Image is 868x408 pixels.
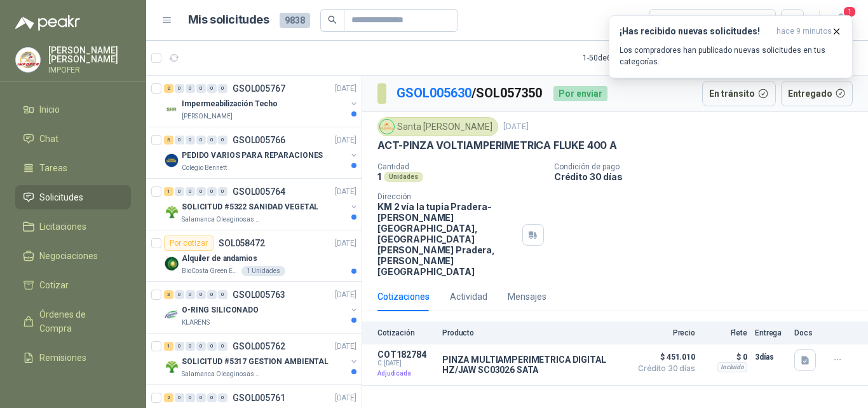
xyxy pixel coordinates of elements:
div: 0 [196,84,206,93]
p: [PERSON_NAME] [PERSON_NAME] [48,46,131,64]
button: En tránsito [702,81,776,106]
div: 0 [186,136,195,144]
p: Adjudicada [377,367,435,380]
div: 3 [164,290,173,299]
p: Condición de pago [554,162,863,171]
div: Incluido [717,362,747,372]
p: SOLICITUD #5322 SANIDAD VEGETAL [182,201,318,213]
p: Impermeabilización Techo [182,98,278,110]
div: 0 [218,187,227,196]
p: Dirección [377,192,517,201]
button: ¡Has recibido nuevas solicitudes!hace 9 minutos Los compradores han publicado nuevas solicitudes ... [609,15,853,78]
img: Company Logo [164,153,179,168]
p: Crédito 30 días [554,171,863,182]
h1: Mis solicitudes [188,11,269,29]
p: GSOL005763 [233,290,285,299]
div: 0 [175,136,184,144]
div: 0 [218,290,227,299]
div: 0 [207,342,217,351]
span: hace 9 minutos [776,26,832,37]
p: [DATE] [335,341,356,353]
div: 0 [218,342,227,351]
p: GSOL005762 [233,342,285,351]
img: Company Logo [164,256,179,271]
a: Licitaciones [15,215,131,239]
div: 0 [186,187,195,196]
img: Company Logo [164,101,179,116]
div: Mensajes [508,290,546,304]
span: 9838 [280,13,310,28]
span: Cotizar [39,278,69,292]
h3: ¡Has recibido nuevas solicitudes! [620,26,771,37]
p: KM 2 vía la tupia Pradera-[PERSON_NAME][GEOGRAPHIC_DATA], [GEOGRAPHIC_DATA][PERSON_NAME] Pradera ... [377,201,517,277]
a: Solicitudes [15,185,131,209]
p: Producto [442,328,624,337]
p: Colegio Bennett [182,163,227,173]
p: Salamanca Oleaginosas SAS [182,215,262,225]
a: Tareas [15,156,131,180]
p: [DATE] [503,121,529,133]
p: Los compradores han publicado nuevas solicitudes en tus categorías. [620,45,842,67]
a: 3 0 0 0 0 0 GSOL005766[DATE] Company LogoPEDIDO VARIOS PARA REPARACIONESColegio Bennett [164,132,359,173]
div: 0 [218,393,227,402]
p: [DATE] [335,83,356,95]
img: Company Logo [164,204,179,220]
div: 0 [207,290,217,299]
p: O-RING SILICONADO [182,304,259,316]
p: [DATE] [335,237,356,250]
a: 3 0 0 0 0 0 GSOL005763[DATE] Company LogoO-RING SILICONADOKLARENS [164,287,359,328]
div: 0 [218,136,227,144]
p: IMPOFER [48,66,131,74]
p: SOL058472 [219,239,265,248]
p: / SOL057350 [397,83,543,103]
div: 0 [175,290,184,299]
p: [DATE] [335,186,356,198]
div: 0 [196,187,206,196]
div: 0 [218,84,227,93]
p: SOLICITUD #5317 GESTION AMBIENTAL [182,356,329,368]
a: Negociaciones [15,244,131,268]
div: 0 [186,393,195,402]
p: Salamanca Oleaginosas SAS [182,369,262,379]
div: Por enviar [553,86,607,101]
div: 1 [164,187,173,196]
a: Configuración [15,375,131,399]
a: 2 0 0 0 0 0 GSOL005767[DATE] Company LogoImpermeabilización Techo[PERSON_NAME] [164,81,359,122]
div: Todas [657,13,684,27]
div: Por cotizar [164,236,214,251]
div: 2 [164,393,173,402]
a: Remisiones [15,346,131,370]
div: Santa [PERSON_NAME] [377,117,498,136]
div: 0 [196,342,206,351]
a: Órdenes de Compra [15,302,131,341]
div: 0 [186,342,195,351]
a: Chat [15,127,131,151]
span: Tareas [39,161,67,175]
div: 0 [175,84,184,93]
p: GSOL005764 [233,187,285,196]
div: Unidades [384,172,423,182]
p: GSOL005761 [233,393,285,402]
img: Company Logo [164,359,179,374]
div: 0 [207,84,217,93]
span: Negociaciones [39,249,98,263]
p: [DATE] [335,134,356,146]
p: Precio [632,328,695,337]
p: [PERSON_NAME] [182,111,233,122]
img: Company Logo [16,48,40,72]
p: Docs [794,328,820,337]
span: Remisiones [39,351,86,365]
div: 0 [175,187,184,196]
p: Entrega [755,328,787,337]
div: 0 [207,187,217,196]
img: Company Logo [380,120,394,134]
button: Entregado [781,81,853,106]
p: Alquiler de andamios [182,253,257,265]
span: Licitaciones [39,220,86,234]
div: 1 - 50 de 6621 [583,48,665,68]
p: GSOL005766 [233,136,285,144]
div: 2 [164,84,173,93]
div: 0 [207,393,217,402]
div: 0 [196,393,206,402]
a: Por cotizarSOL058472[DATE] Company LogoAlquiler de andamiosBioCosta Green Energy S.A.S1 Unidades [146,230,362,282]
